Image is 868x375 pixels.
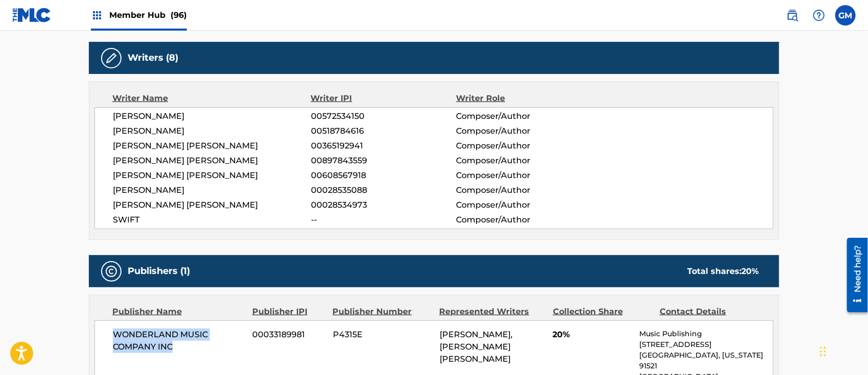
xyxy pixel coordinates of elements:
span: Composer/Author [456,199,588,211]
span: [PERSON_NAME] [PERSON_NAME] [113,169,311,182]
span: -- [311,214,456,226]
span: [PERSON_NAME] [PERSON_NAME] [113,155,311,167]
span: Composer/Author [456,155,588,167]
div: Total shares: [687,265,759,278]
span: [PERSON_NAME] [PERSON_NAME] [113,199,311,211]
span: 00897843559 [311,155,456,167]
img: MLC Logo [12,8,52,22]
div: Help [809,5,829,26]
iframe: Chat Widget [817,326,868,375]
div: Collection Share [553,306,652,318]
span: 00572534150 [311,110,456,122]
span: WONDERLAND MUSIC COMPANY INC [113,329,245,353]
span: [PERSON_NAME] [113,110,311,122]
span: 00028535088 [311,184,456,196]
h5: Publishers (1) [128,265,190,277]
img: search [786,9,799,21]
h5: Writers (8) [128,52,178,64]
img: Top Rightsholders [91,9,103,21]
p: [GEOGRAPHIC_DATA], [US_STATE] 91521 [640,350,773,371]
span: 20 % [741,266,759,276]
iframe: Resource Center [839,234,868,316]
img: Writers [105,52,117,64]
span: Composer/Author [456,140,588,152]
p: Music Publishing [640,329,773,339]
span: Composer/Author [456,110,588,122]
span: 00028534973 [311,199,456,211]
span: [PERSON_NAME], [PERSON_NAME] [PERSON_NAME] [440,330,513,364]
div: User Menu [835,5,856,26]
img: help [813,9,825,21]
span: 00365192941 [311,140,456,152]
div: Publisher IPI [252,306,325,318]
div: Contact Details [660,306,759,318]
p: [STREET_ADDRESS] [640,339,773,350]
div: Writer Role [456,92,588,105]
div: Writer IPI [311,92,456,105]
span: [PERSON_NAME] [113,184,311,196]
span: 20% [553,329,632,341]
div: Represented Writers [440,306,545,318]
span: [PERSON_NAME] [PERSON_NAME] [113,140,311,152]
span: 00608567918 [311,169,456,182]
span: Composer/Author [456,214,588,226]
span: Member Hub [109,9,187,21]
div: Drag [820,336,826,367]
div: Publisher Number [332,306,431,318]
span: P4315E [333,329,432,341]
div: Writer Name [112,92,311,105]
span: (96) [171,10,187,20]
span: [PERSON_NAME] [113,125,311,137]
span: Composer/Author [456,184,588,196]
span: SWIFT [113,214,311,226]
div: Publisher Name [112,306,245,318]
span: 00518784616 [311,125,456,137]
span: Composer/Author [456,125,588,137]
img: Publishers [105,265,117,278]
a: Public Search [782,5,803,26]
span: Composer/Author [456,169,588,182]
span: 00033189981 [253,329,325,341]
